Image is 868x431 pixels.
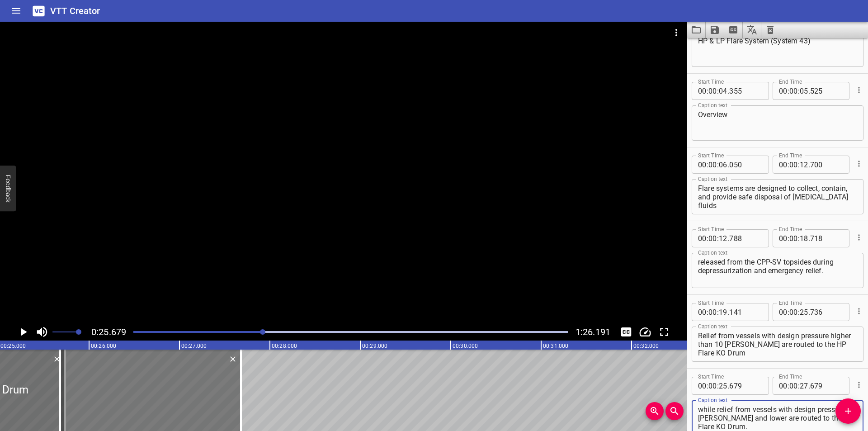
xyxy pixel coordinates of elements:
[14,323,32,341] button: Play/Pause
[0,343,26,349] text: 00:25.000
[729,377,762,395] input: 679
[707,303,708,321] span: :
[707,229,708,247] span: :
[800,82,808,100] input: 05
[719,377,727,395] input: 25
[788,303,789,321] span: :
[719,82,727,100] input: 04
[788,82,789,100] span: :
[788,377,789,395] span: :
[717,377,719,395] span: :
[618,323,635,341] button: Toggle captions
[853,299,863,323] div: Cue Options
[708,377,717,395] input: 00
[798,156,800,174] span: :
[853,373,863,397] div: Cue Options
[708,303,717,321] input: 00
[810,156,843,174] input: 700
[788,229,789,247] span: :
[227,353,237,365] div: Delete Cue
[708,156,717,174] input: 00
[798,82,800,100] span: :
[853,152,863,175] div: Cue Options
[698,258,857,284] textarea: released from the CPP-SV topsides during depressurization and emergency relief.
[800,156,808,174] input: 12
[724,22,743,38] button: Extract captions from video
[798,229,800,247] span: :
[761,22,779,38] button: Clear captions
[707,82,708,100] span: :
[706,22,724,38] button: Save captions to file
[746,24,757,35] svg: Translate captions
[698,229,707,247] input: 00
[810,377,843,395] input: 679
[687,22,706,38] button: Load captions from file
[779,377,788,395] input: 00
[698,377,707,395] input: 00
[727,82,729,100] span: .
[133,331,568,333] div: Play progress
[698,303,707,321] input: 00
[779,82,788,100] input: 00
[181,343,207,349] text: 00:27.000
[810,229,843,247] input: 718
[779,303,788,321] input: 00
[719,156,727,174] input: 06
[76,329,81,335] span: Set video volume
[810,82,843,100] input: 525
[853,232,865,243] button: Cue Options
[272,343,297,349] text: 00:28.000
[665,402,684,420] button: Zoom Out
[798,303,800,321] span: :
[789,156,798,174] input: 00
[665,22,687,43] button: Video Options
[729,229,762,247] input: 788
[808,156,810,174] span: .
[709,24,720,35] svg: Save captions to file
[853,226,863,249] div: Cue Options
[727,303,729,321] span: .
[698,37,857,62] textarea: HP & LP Flare System (System 43)
[728,24,739,35] svg: Extract captions from video
[698,184,857,210] textarea: Flare systems are designed to collect, contain, and provide safe disposal of [MEDICAL_DATA] fluids
[691,24,702,35] svg: Load captions from file
[789,229,798,247] input: 00
[808,82,810,100] span: .
[727,377,729,395] span: .
[727,156,729,174] span: .
[853,379,865,391] button: Cue Options
[708,82,717,100] input: 00
[698,110,857,136] textarea: Overview
[51,353,61,365] div: Delete Cue
[719,303,727,321] input: 19
[789,82,798,100] input: 00
[810,303,843,321] input: 736
[576,327,610,337] span: 1:26.191
[656,323,673,341] button: Toggle fullscreen
[835,398,861,424] button: Add Cue
[808,377,810,395] span: .
[765,24,776,35] svg: Clear captions
[808,229,810,247] span: .
[853,305,865,317] button: Cue Options
[779,156,788,174] input: 00
[798,377,800,395] span: :
[729,82,762,100] input: 355
[362,343,387,349] text: 00:29.000
[729,303,762,321] input: 141
[800,303,808,321] input: 25
[51,353,63,365] button: Delete
[707,377,708,395] span: :
[729,156,762,174] input: 050
[800,229,808,247] input: 18
[698,332,857,357] textarea: Relief from vessels with design pressure higher than 10 [PERSON_NAME] are routed to the HP Flare ...
[707,156,708,174] span: :
[637,323,654,341] button: Change Playback Speed
[698,156,707,174] input: 00
[800,377,808,395] input: 27
[853,158,865,170] button: Cue Options
[91,327,126,337] span: 0:25.679
[91,343,116,349] text: 00:26.000
[708,229,717,247] input: 00
[33,323,51,341] button: Toggle mute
